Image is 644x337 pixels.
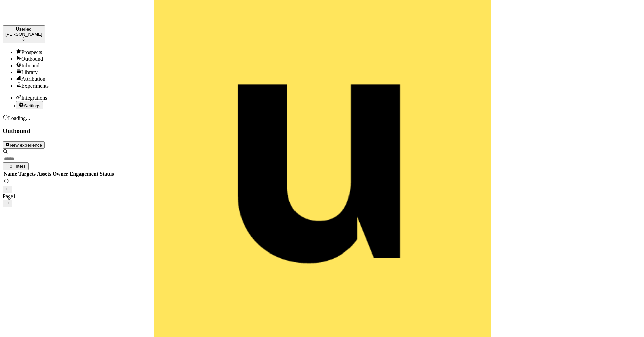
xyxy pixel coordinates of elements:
span: Loading... [8,115,30,121]
th: Name [3,171,17,177]
button: Go to integrations [16,101,43,109]
a: Go to prospects [16,49,641,55]
h3: Outbound [3,127,641,135]
th: Owner [52,171,69,177]
a: Go to attribution [16,75,641,82]
button: Userled[PERSON_NAME] [3,25,45,43]
div: Library [16,69,641,75]
div: Inbound [16,62,641,69]
th: Targets [18,171,36,177]
th: Engagement [69,171,99,177]
a: Go to outbound experience [16,55,641,62]
div: Outbound [16,55,641,62]
button: New experience [3,141,45,149]
a: Go to templates [16,69,641,75]
div: Integrations [16,94,641,101]
th: Status [99,171,114,177]
div: side nav menu [3,25,641,109]
th: Assets [37,171,52,177]
a: Go to Inbound [16,62,641,69]
div: Attribution [16,75,641,82]
nav: Main [3,25,641,109]
button: 0 Filters [3,162,29,170]
div: Experiments [16,82,641,89]
a: Go to integrations [19,102,40,108]
div: Settings [19,102,40,108]
div: Page 1 [3,193,641,200]
div: Prospects [16,49,641,55]
a: Go to experiments [16,82,641,89]
a: Go to integrations [16,94,641,101]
